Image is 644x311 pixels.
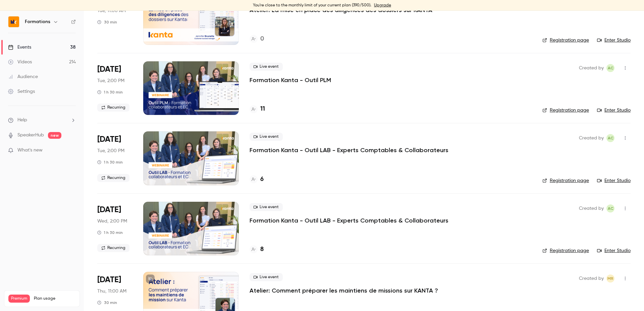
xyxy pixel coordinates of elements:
[607,274,613,283] span: MR
[97,244,129,252] span: Recurring
[97,174,129,182] span: Recurring
[250,146,448,154] a: Formation Kanta - Outil LAB - Experts Comptables & Collaborateurs
[97,77,124,84] span: Tue, 2:00 PM
[8,44,31,51] div: Events
[542,247,589,254] a: Registration page
[17,117,27,124] span: Help
[97,300,117,305] div: 30 min
[250,133,283,141] span: Live event
[97,230,123,235] div: 1 h 30 min
[8,59,32,65] div: Videos
[374,3,391,8] a: Upgrade
[579,274,604,283] span: Created by
[250,105,265,114] a: 11
[250,35,264,44] a: 0
[97,61,132,115] div: Oct 14 Tue, 2:00 PM (Europe/Paris)
[597,37,631,44] a: Enter Studio
[250,287,438,295] a: Atelier: Comment préparer les maintiens de missions sur KANTA ?
[597,247,631,254] a: Enter Studio
[17,132,44,139] a: SpeakerHub
[606,204,614,212] span: Anaïs Cachelou
[250,76,331,84] a: Formation Kanta - Outil PLM
[97,147,124,154] span: Tue, 2:00 PM
[597,177,631,184] a: Enter Studio
[97,19,117,25] div: 30 min
[97,204,121,215] span: [DATE]
[597,107,631,114] a: Enter Studio
[97,288,126,295] span: Thu, 11:00 AM
[97,64,121,75] span: [DATE]
[608,64,613,72] span: AC
[579,64,604,72] span: Created by
[542,37,589,44] a: Registration page
[606,134,614,142] span: Anaïs Cachelou
[25,18,50,25] h6: Formations
[48,132,61,139] span: new
[542,107,589,114] a: Registration page
[97,89,123,95] div: 1 h 30 min
[542,177,589,184] a: Registration page
[260,245,264,254] h4: 8
[250,63,283,71] span: Live event
[97,160,123,165] div: 1 h 30 min
[8,73,38,80] div: Audience
[97,7,126,14] span: Tue, 11:00 AM
[260,35,264,44] h4: 0
[97,274,121,285] span: [DATE]
[608,134,613,142] span: AC
[8,295,30,303] span: Premium
[250,216,448,225] a: Formation Kanta - Outil LAB - Experts Comptables & Collaborateurs
[579,204,604,212] span: Created by
[579,134,604,142] span: Created by
[250,175,264,184] a: 6
[606,64,614,72] span: Anaïs Cachelou
[8,16,19,27] img: Formations
[8,88,35,95] div: Settings
[250,203,283,211] span: Live event
[260,175,264,184] h4: 6
[608,204,613,212] span: AC
[17,147,43,154] span: What's new
[250,273,283,281] span: Live event
[34,296,75,301] span: Plan usage
[260,105,265,114] h4: 11
[97,218,127,225] span: Wed, 2:00 PM
[606,274,614,283] span: Marion Roquet
[68,147,76,153] iframe: Noticeable Trigger
[97,134,121,145] span: [DATE]
[97,202,132,255] div: Oct 15 Wed, 2:00 PM (Europe/Paris)
[250,245,264,254] a: 8
[97,131,132,185] div: Oct 14 Tue, 2:00 PM (Europe/Paris)
[97,104,129,112] span: Recurring
[8,117,76,124] li: help-dropdown-opener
